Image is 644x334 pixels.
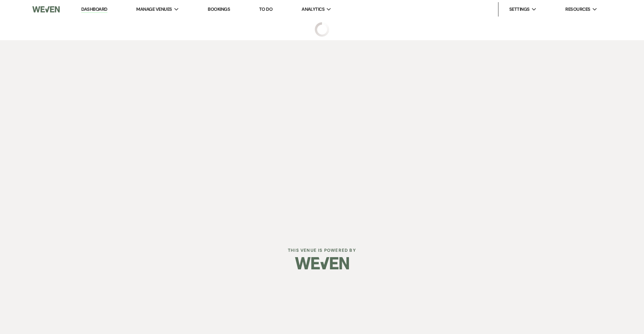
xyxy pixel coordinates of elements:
a: Dashboard [81,6,107,13]
img: loading spinner [315,22,329,37]
span: Manage Venues [136,6,172,13]
a: To Do [259,6,272,12]
span: Settings [509,6,530,13]
span: Analytics [302,6,325,13]
img: Weven Logo [32,2,60,17]
a: Bookings [208,6,230,12]
span: Resources [565,6,590,13]
img: Weven Logo [295,251,349,276]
